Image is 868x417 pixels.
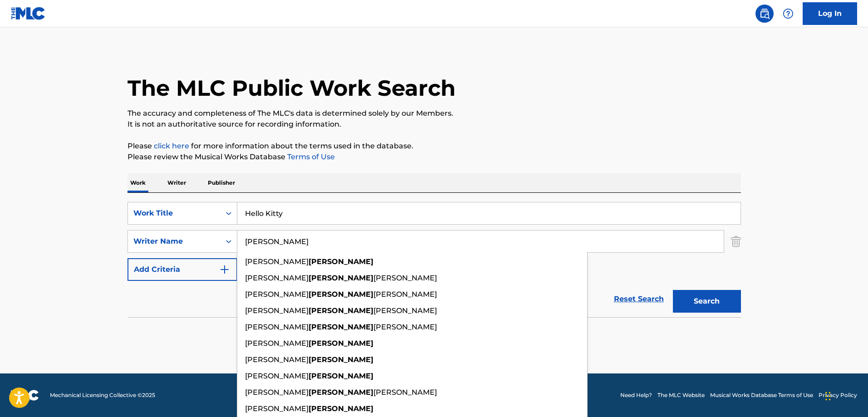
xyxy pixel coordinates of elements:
[245,404,309,413] span: [PERSON_NAME]
[309,388,373,397] strong: [PERSON_NAME]
[309,372,373,380] strong: [PERSON_NAME]
[133,236,215,247] div: Writer Name
[245,290,309,299] span: [PERSON_NAME]
[165,173,189,192] p: Writer
[309,339,373,348] strong: [PERSON_NAME]
[245,274,309,282] span: [PERSON_NAME]
[128,74,456,102] h1: The MLC Public Work Search
[133,208,215,219] div: Work Title
[128,141,741,152] p: Please for more information about the terms used in the database.
[710,391,813,399] a: Musical Works Database Terms of Use
[309,290,373,299] strong: [PERSON_NAME]
[245,355,309,364] span: [PERSON_NAME]
[11,390,39,401] img: logo
[309,306,373,315] strong: [PERSON_NAME]
[245,339,309,348] span: [PERSON_NAME]
[373,274,437,282] span: [PERSON_NAME]
[609,289,668,309] a: Reset Search
[11,7,46,20] img: MLC Logo
[309,355,373,364] strong: [PERSON_NAME]
[309,257,373,266] strong: [PERSON_NAME]
[219,264,230,275] img: 9d2ae6d4665cec9f34b9.svg
[128,173,148,192] p: Work
[373,306,437,315] span: [PERSON_NAME]
[128,152,741,162] p: Please review the Musical Works Database
[620,391,652,399] a: Need Help?
[128,108,741,119] p: The accuracy and completeness of The MLC's data is determined solely by our Members.
[245,323,309,331] span: [PERSON_NAME]
[309,274,373,282] strong: [PERSON_NAME]
[128,119,741,130] p: It is not an authoritative source for recording information.
[673,290,741,313] button: Search
[128,202,741,317] form: Search Form
[285,152,335,161] a: Terms of Use
[783,8,794,19] img: help
[128,258,237,281] button: Add Criteria
[825,383,831,410] div: Drag
[245,306,309,315] span: [PERSON_NAME]
[731,230,741,253] img: Delete Criterion
[245,388,309,397] span: [PERSON_NAME]
[373,290,437,299] span: [PERSON_NAME]
[819,391,857,399] a: Privacy Policy
[803,2,857,25] a: Log In
[373,388,437,397] span: [PERSON_NAME]
[205,173,238,192] p: Publisher
[755,5,774,23] a: Public Search
[245,372,309,380] span: [PERSON_NAME]
[657,391,705,399] a: The MLC Website
[309,323,373,331] strong: [PERSON_NAME]
[309,404,373,413] strong: [PERSON_NAME]
[823,373,868,417] iframe: Chat Widget
[759,8,770,19] img: search
[373,323,437,331] span: [PERSON_NAME]
[154,142,189,150] a: click here
[245,257,309,266] span: [PERSON_NAME]
[50,391,155,399] span: Mechanical Licensing Collective © 2025
[779,5,797,23] div: Help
